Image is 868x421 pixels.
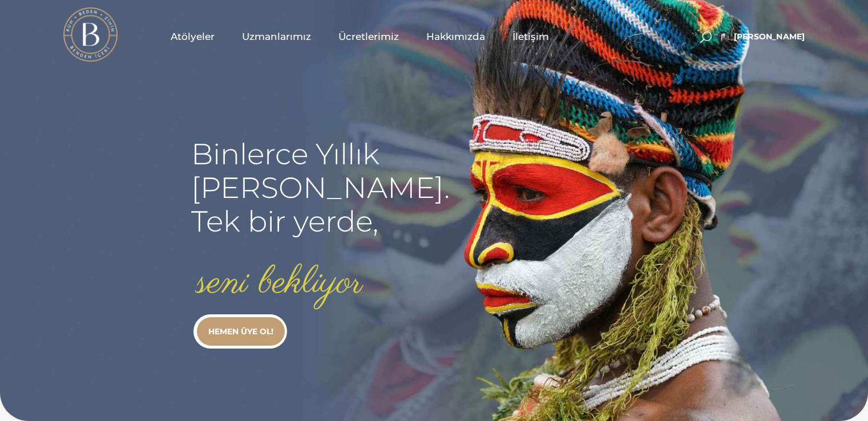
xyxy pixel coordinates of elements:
rs-layer: seni bekliyor [197,262,363,305]
span: Ücretlerimiz [338,30,399,43]
a: Atölyeler [157,8,228,65]
span: İletişim [512,30,549,43]
a: Hakkımızda [413,8,499,65]
span: Uzmanlarımız [242,30,311,43]
a: HEMEN ÜYE OL! [197,317,285,346]
a: Uzmanlarımız [228,8,325,65]
a: İletişim [499,8,563,65]
span: Hakkımızda [426,30,485,43]
a: Ücretlerimiz [325,8,413,65]
span: Atölyeler [171,30,215,43]
span: [PERSON_NAME] [734,31,805,42]
rs-layer: Binlerce Yıllık [PERSON_NAME]. Tek bir yerde, [191,137,450,238]
img: light logo [63,7,118,62]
